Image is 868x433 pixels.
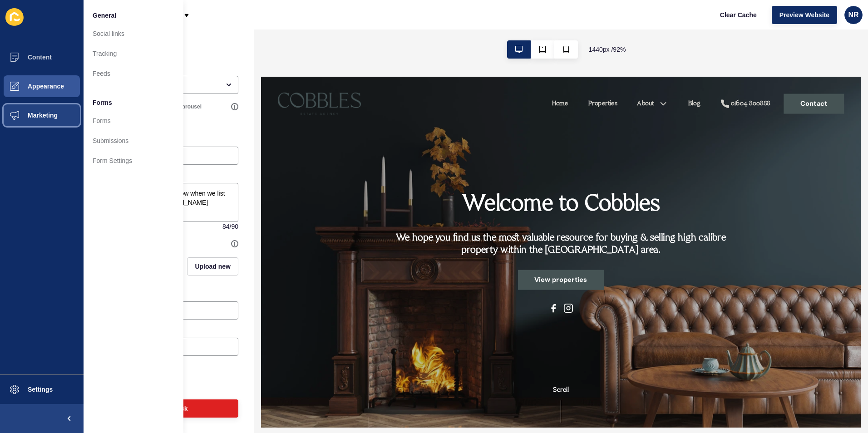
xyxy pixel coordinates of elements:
a: Blog [466,24,479,35]
a: Submissions [84,131,183,151]
a: Feeds [84,64,183,84]
span: 90 [231,222,238,231]
span: NR [848,10,858,20]
a: Forms [84,111,183,131]
h1: Welcome to Cobbles [219,125,434,155]
div: 01604 800888 [512,24,555,35]
div: Scroll [4,336,650,377]
span: / [230,222,232,231]
a: Home [317,24,335,35]
span: Clear Cache [720,10,757,20]
span: Upload new [195,262,231,271]
a: About [410,24,429,35]
button: Preview Website [772,6,837,24]
span: General [93,11,116,20]
button: Clear Cache [712,6,764,24]
a: Social links [84,24,183,44]
span: Delete Block [149,404,187,413]
h2: We hope you find us the most valuable resource for buying & selling high calibre property within ... [137,170,516,196]
a: Tracking [84,44,183,64]
a: View properties [280,211,374,232]
span: 1440 px / 92 % [589,45,626,54]
span: Forms [93,98,112,107]
span: 84 [222,222,230,231]
a: 01604 800888 [500,24,555,35]
span: Preview Website [779,10,829,20]
a: Contact [570,19,636,40]
button: Upload new [187,257,238,276]
img: Company logo [18,7,109,52]
a: Properties [357,24,388,35]
a: Form Settings [84,151,183,171]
